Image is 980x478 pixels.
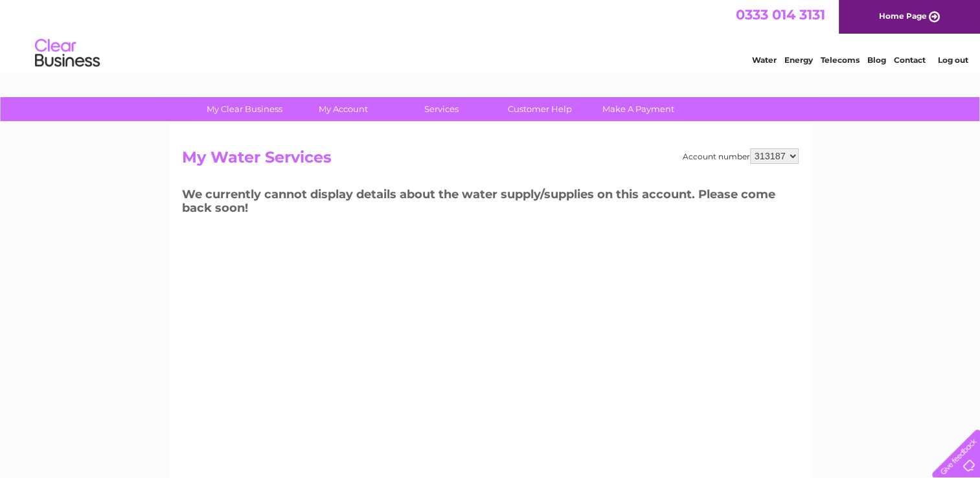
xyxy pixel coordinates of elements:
[34,34,100,73] img: logo.png
[182,148,799,173] h2: My Water Services
[894,55,926,65] a: Contact
[486,97,593,121] a: Customer Help
[752,55,777,65] a: Water
[683,148,799,164] div: Account number
[388,97,495,121] a: Services
[937,55,968,65] a: Log out
[185,7,797,63] div: Clear Business is a trading name of Verastar Limited (registered in [GEOGRAPHIC_DATA] No. 3667643...
[585,97,692,121] a: Make A Payment
[784,55,813,65] a: Energy
[821,55,860,65] a: Telecoms
[290,97,396,121] a: My Account
[736,6,825,23] a: 0333 014 3131
[182,185,799,221] h3: We currently cannot display details about the water supply/supplies on this account. Please come ...
[191,97,298,121] a: My Clear Business
[867,55,886,65] a: Blog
